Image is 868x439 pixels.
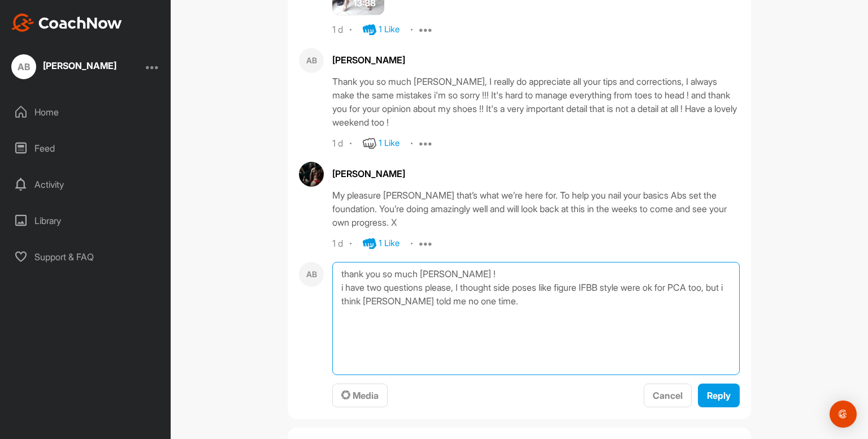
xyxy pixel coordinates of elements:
[299,262,324,287] div: AB
[332,262,740,375] textarea: thank you so much [PERSON_NAME] ! i have two questions please, I thought side poses like figure I...
[43,61,116,70] div: [PERSON_NAME]
[6,243,166,271] div: Support & FAQ
[332,167,740,180] div: [PERSON_NAME]
[332,24,343,36] div: 1 d
[341,390,379,401] span: Media
[653,390,683,401] span: Cancel
[830,401,857,428] div: Open Intercom Messenger
[707,390,731,401] span: Reply
[6,98,166,126] div: Home
[299,48,324,73] div: AB
[332,75,740,129] div: Thank you so much [PERSON_NAME], I really do appreciate all your tips and corrections, I always m...
[11,54,36,79] div: AB
[332,238,343,249] div: 1 d
[6,206,166,235] div: Library
[6,170,166,199] div: Activity
[11,14,122,32] img: CoachNow
[698,384,740,408] button: Reply
[332,138,343,149] div: 1 d
[6,134,166,162] div: Feed
[332,384,388,408] button: Media
[379,237,400,250] div: 1 Like
[299,162,324,187] img: avatar
[644,384,692,408] button: Cancel
[332,188,740,229] div: My pleasure [PERSON_NAME] that’s what we’re here for. To help you nail your basics Abs set the fo...
[332,53,740,67] div: [PERSON_NAME]
[379,137,400,150] div: 1 Like
[379,23,400,36] div: 1 Like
